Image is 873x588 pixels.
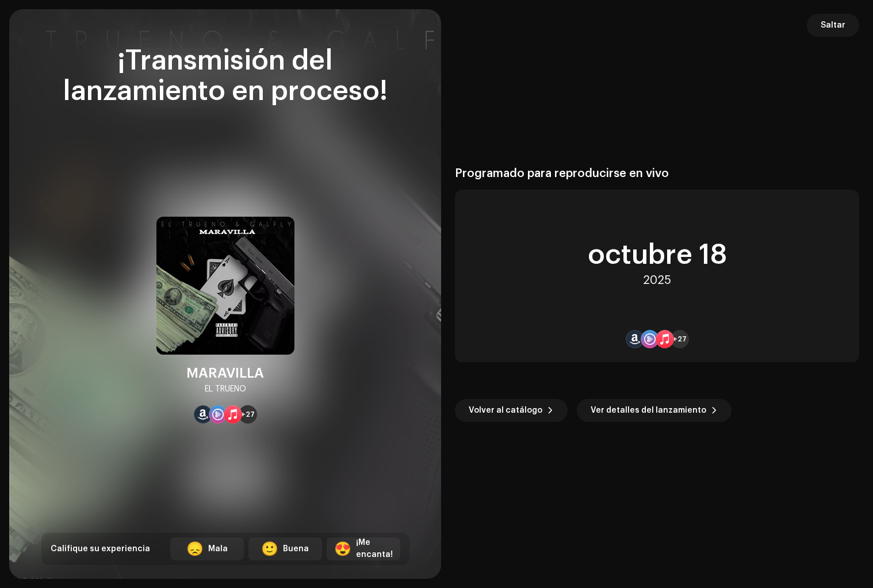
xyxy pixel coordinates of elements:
button: Saltar [807,14,859,37]
img: 016753a6-e90c-4ac4-a7c4-d7b2f66ffc3c [156,217,294,355]
div: 😍 [334,542,351,556]
div: ¡Transmisión del lanzamiento en proceso! [41,46,409,107]
div: Buena [283,543,309,555]
div: Mala [208,543,228,555]
div: MARAVILLA [186,364,264,382]
div: 2025 [643,274,671,287]
div: Programado para reproducirse en vivo [455,167,859,180]
div: 🙂 [261,542,278,556]
span: Ver detalles del lanzamiento [591,399,706,422]
div: 😞 [186,542,204,556]
button: Volver al catálogo [455,399,568,422]
button: Ver detalles del lanzamiento [577,399,732,422]
span: +27 [241,410,255,419]
div: ¡Me encanta! [356,537,393,561]
span: Saltar [821,14,845,37]
span: +27 [673,335,687,344]
div: EL TRUENO [205,382,246,396]
span: Volver al catálogo [469,399,542,422]
span: Califique su experiencia [51,545,150,553]
div: octubre 18 [588,241,727,269]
